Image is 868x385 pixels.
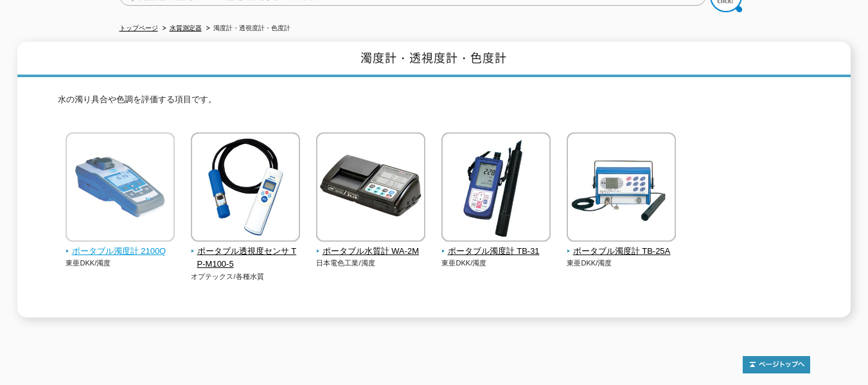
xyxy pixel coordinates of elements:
[441,258,551,269] p: 東亜DKK/濁度
[441,245,551,258] span: ポータブル濁度計 TB-31
[316,233,426,258] a: ポータブル水質計 WA-2M
[191,271,301,282] p: オプテックス/各種水質
[204,22,290,35] li: 濁度計・透視度計・色度計
[66,233,175,258] a: ポータブル濁度計 2100Q
[567,233,677,258] a: ポータブル濁度計 TB-25A
[66,258,175,269] p: 東亜DKK/濁度
[191,132,300,245] img: ポータブル透視度センサ TP-M100-5
[66,245,175,258] span: ポータブル濁度計 2100Q
[120,24,158,31] a: トップページ
[316,132,425,245] img: ポータブル水質計 WA-2M
[66,132,175,245] img: ポータブル濁度計 2100Q
[170,24,202,31] a: 水質測定器
[441,233,551,258] a: ポータブル濁度計 TB-31
[316,245,426,258] span: ポータブル水質計 WA-2M
[567,258,677,269] p: 東亜DKK/濁度
[17,42,851,77] h1: 濁度計・透視度計・色度計
[743,356,810,373] img: トップページへ
[441,132,551,245] img: ポータブル濁度計 TB-31
[191,245,301,272] span: ポータブル透視度センサ TP-M100-5
[58,93,810,113] p: 水の濁り具合や色調を評価する項目です。
[567,132,676,245] img: ポータブル濁度計 TB-25A
[316,258,426,269] p: 日本電色工業/濁度
[191,233,301,271] a: ポータブル透視度センサ TP-M100-5
[567,245,677,258] span: ポータブル濁度計 TB-25A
